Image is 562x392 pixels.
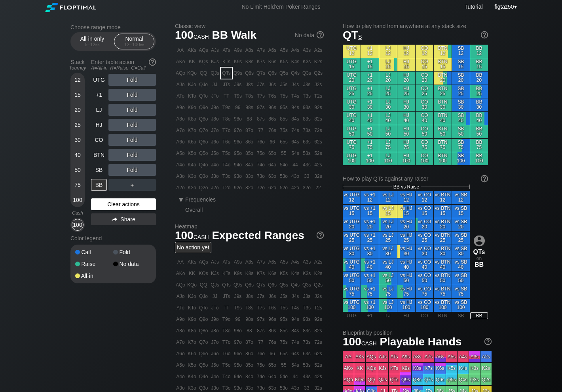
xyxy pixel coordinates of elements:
[416,58,433,71] div: CO 15
[313,171,324,182] div: 32s
[397,112,415,125] div: HJ 40
[209,125,220,136] div: J7o
[186,136,197,147] div: K6o
[452,139,470,152] div: SB 75
[116,34,152,49] div: Normal
[72,89,84,101] div: 15
[379,98,397,111] div: LJ 30
[267,113,278,124] div: 86s
[361,45,379,58] div: +1 12
[175,113,186,124] div: A8o
[95,42,100,47] span: bb
[313,79,324,90] div: J2s
[379,112,397,125] div: LJ 40
[379,152,397,165] div: LJ 100
[70,24,156,30] h2: Choose range mode
[244,159,255,170] div: 84o
[255,90,266,102] div: T7s
[91,104,107,116] div: LJ
[232,148,243,159] div: 95o
[209,171,220,182] div: J3o
[278,125,289,136] div: 75s
[290,45,301,56] div: A4s
[232,113,243,124] div: 98o
[470,85,488,98] div: BB 25
[267,45,278,56] div: A6s
[379,45,397,58] div: LJ 12
[209,182,220,193] div: J2o
[397,85,415,98] div: HJ 25
[434,45,452,58] div: BTN 12
[361,139,379,152] div: +1 75
[91,56,156,74] div: Enter table action
[397,45,415,58] div: HJ 12
[313,68,324,79] div: Q2s
[255,182,266,193] div: 72o
[232,56,243,67] div: K9s
[186,68,197,79] div: KQo
[313,90,324,102] div: T2s
[379,125,397,138] div: LJ 50
[470,112,488,125] div: BB 40
[290,125,301,136] div: 74s
[75,249,113,255] div: Call
[480,174,489,183] img: help.32db89a4.svg
[91,134,107,146] div: CO
[198,56,209,67] div: KQs
[72,179,84,191] div: 75
[255,68,266,79] div: Q7s
[113,261,151,267] div: No data
[480,30,489,39] img: help.32db89a4.svg
[91,164,107,176] div: SB
[209,136,220,147] div: J6o
[174,29,210,42] span: 100
[221,90,232,102] div: TT
[118,42,151,47] div: 12 – 100
[301,79,312,90] div: J3s
[186,102,197,113] div: K9o
[112,217,117,222] img: share.864f2f62.svg
[221,113,232,124] div: T8o
[186,159,197,170] div: K4o
[244,113,255,124] div: 88
[416,152,433,165] div: CO 100
[416,112,433,125] div: CO 40
[67,56,88,74] div: Stack
[175,68,186,79] div: AQo
[209,102,220,113] div: J9o
[313,159,324,170] div: 42s
[244,136,255,147] div: 86o
[72,74,84,86] div: 12
[493,2,518,11] div: ▾
[91,65,156,71] div: A=All-in R=Raise C=Call
[361,98,379,111] div: +1 30
[267,102,278,113] div: 96s
[244,148,255,159] div: 85o
[72,134,84,146] div: 30
[267,148,278,159] div: 65o
[198,125,209,136] div: Q7o
[244,90,255,102] div: T8s
[186,90,197,102] div: KTo
[255,159,266,170] div: 74o
[416,98,433,111] div: CO 30
[67,65,88,71] div: Tourney
[108,134,156,146] div: Fold
[175,79,186,90] div: AJo
[108,164,156,176] div: Fold
[198,136,209,147] div: Q6o
[232,45,243,56] div: A9s
[232,102,243,113] div: 99
[434,98,452,111] div: BTN 30
[221,159,232,170] div: T4o
[290,56,301,67] div: K4s
[75,273,113,279] div: All-in
[434,125,452,138] div: BTN 50
[434,72,452,85] div: BTN 20
[232,159,243,170] div: 94o
[175,148,186,159] div: A5o
[379,139,397,152] div: LJ 75
[278,56,289,67] div: K5s
[75,261,113,267] div: Raise
[72,149,84,161] div: 40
